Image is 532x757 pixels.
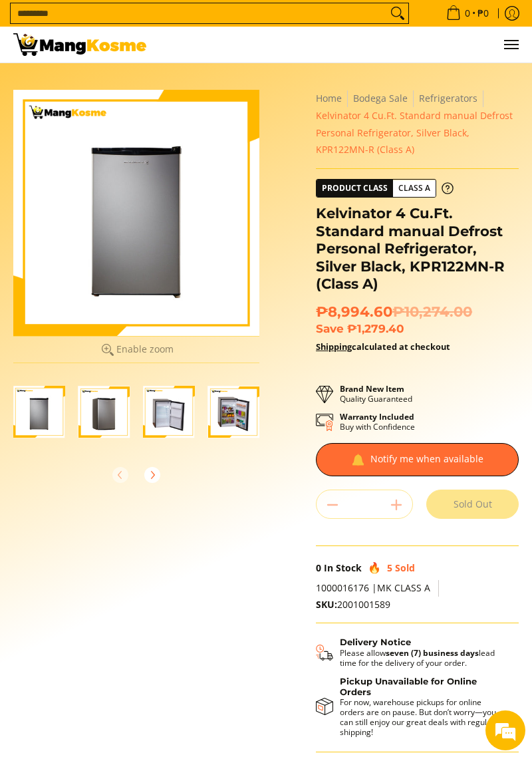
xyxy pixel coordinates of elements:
[475,9,491,18] span: ₱0
[340,676,477,697] strong: Pickup Unavailable for Online Orders
[387,561,392,574] span: 5
[316,637,505,667] button: Shipping & Delivery
[395,561,415,574] span: Sold
[316,581,430,594] span: 1000016176 |MK CLASS A
[143,386,195,438] img: Kelvinator 4 Cu.Ft. Standard manual Defrost Personal Refrigerator, Silver Black, KPR122MN-R (Clas...
[116,344,174,355] span: Enable zoom
[324,561,362,574] span: In Stock
[340,637,411,647] strong: Delivery Notice
[463,9,472,18] span: 0
[316,341,450,353] strong: calculated at checkout
[316,109,513,156] span: Kelvinator 4 Cu.Ft. Standard manual Defrost Personal Refrigerator, Silver Black, KPR122MN-R (Clas...
[316,598,337,611] span: SKU:
[353,92,408,104] a: Bodega Sale
[208,386,260,438] img: Kelvinator 4 Cu.Ft. Standard manual Defrost Personal Refrigerator, Silver Black, KPR122MN-R (Clas...
[392,303,472,321] del: ₱10,274.00
[78,386,130,438] img: Kelvinator 4 Cu.Ft. Standard manual Defrost Personal Refrigerator, Silver Black, KPR122MN-R (Clas...
[393,180,436,197] span: Class A
[386,647,479,659] strong: seven (7) business days
[160,27,519,63] nav: Main Menu
[340,648,505,668] p: Please allow lead time for the delivery of your order.
[442,6,493,21] span: •
[138,460,167,490] button: Next
[419,92,477,104] a: Refrigerators
[13,386,65,438] img: Kelvinator 4 Cu.Ft. Standard manual Defrost Personal Refrigerator, Silver Black, KPR122MN-R (Clas...
[316,303,472,321] span: ₱8,994.60
[340,383,404,394] strong: Brand New Item
[13,33,146,56] img: Kelvinator 4 Cu.Ft. Standard manual Defrost Personal Refrigerator, Sil | Mang Kosme
[316,204,519,293] h1: Kelvinator 4 Cu.Ft. Standard manual Defrost Personal Refrigerator, Silver Black, KPR122MN-R (Clas...
[347,322,404,335] span: ₱1,279.40
[316,561,321,574] span: 0
[316,322,344,335] span: Save
[387,3,408,23] button: Search
[316,90,519,158] nav: Breadcrumbs
[316,92,342,104] a: Home
[503,27,519,63] button: Menu
[13,336,259,363] button: Enable zoom
[317,180,393,197] span: Product Class
[160,27,519,63] ul: Customer Navigation
[340,697,505,737] p: For now, warehouse pickups for online orders are on pause. But don’t worry—you can still enjoy ou...
[340,411,414,422] strong: Warranty Included
[316,598,390,611] span: 2001001589
[340,412,415,432] p: Buy with Confidence
[316,341,352,353] a: Shipping
[316,179,454,198] a: Product Class Class A
[340,384,412,404] p: Quality Guaranteed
